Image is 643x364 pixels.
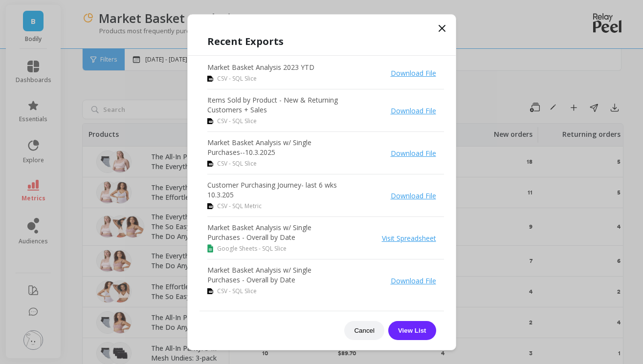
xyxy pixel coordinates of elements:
a: Download File [391,191,436,200]
button: Cancel [344,321,384,340]
img: google sheets icon [207,244,213,252]
p: Items Sold by Product - New & Returning Customers + Sales [207,95,344,115]
h1: Recent Exports [207,34,436,49]
p: Market Basket Analysis w/ Single Purchases--10.3.2025 [207,138,344,157]
p: Customer Purchasing Journey- last 6 wks 10.3.205 [207,180,344,200]
a: Download File [391,276,436,285]
span: CSV - SQL Slice [217,287,257,296]
span: CSV - SQL Slice [217,74,257,83]
a: Download File [391,149,436,158]
span: CSV - SQL Slice [217,117,257,126]
img: csv icon [207,161,213,167]
span: CSV - SQL Metric [217,202,262,211]
span: CSV - SQL Slice [217,159,257,168]
p: Market Basket Analysis w/ Single Purchases - Overall by Date [207,223,344,242]
img: csv icon [207,118,213,124]
a: Visit Spreadsheet [382,234,436,243]
img: csv icon [207,288,213,294]
img: csv icon [207,203,213,209]
span: Google Sheets - SQL Slice [217,244,287,253]
a: Download File [391,68,436,78]
p: Market Basket Analysis w/ Single Purchases - Overall by Date [207,265,344,285]
img: csv icon [207,76,213,82]
p: Market Basket Analysis 2023 YTD [207,63,314,72]
a: Download File [391,106,436,115]
button: View List [388,321,436,340]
